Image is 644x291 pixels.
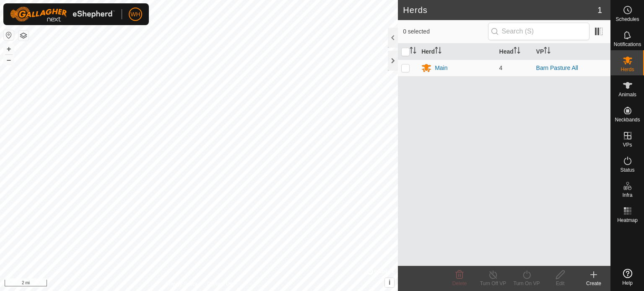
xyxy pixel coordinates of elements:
a: Barn Pasture All [536,64,578,71]
span: WH [130,10,140,19]
h2: Herds [403,5,597,15]
p-sorticon: Activate to sort [514,48,520,55]
div: Turn Off VP [476,280,510,287]
button: Reset Map [4,30,14,40]
button: Map Layers [18,31,29,41]
a: Privacy Policy [166,280,197,288]
span: Infra [622,193,632,198]
span: 0 selected [403,27,488,36]
button: + [4,44,14,54]
div: Edit [543,280,577,287]
span: Notifications [614,42,641,47]
button: i [385,278,394,287]
img: Gallagher Logo [10,7,115,22]
span: Neckbands [615,117,640,122]
span: 1 [597,4,602,16]
p-sorticon: Activate to sort [544,48,551,55]
th: Head [496,44,533,60]
p-sorticon: Activate to sort [435,48,441,55]
span: i [389,279,390,286]
div: Turn On VP [510,280,543,287]
span: Herds [621,67,634,72]
div: Main [435,64,447,72]
span: Help [622,281,633,286]
span: Status [620,167,634,173]
span: Schedules [615,17,639,22]
span: Animals [618,92,636,97]
span: Heatmap [617,218,638,223]
p-sorticon: Activate to sort [410,48,416,55]
span: 4 [499,64,503,71]
span: Delete [452,281,467,286]
button: – [4,55,14,65]
div: Create [577,280,610,287]
th: VP [533,44,610,60]
input: Search (S) [488,23,589,40]
th: Herd [418,44,496,60]
span: VPs [623,142,632,147]
a: Help [611,265,644,289]
a: Contact Us [207,280,232,288]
